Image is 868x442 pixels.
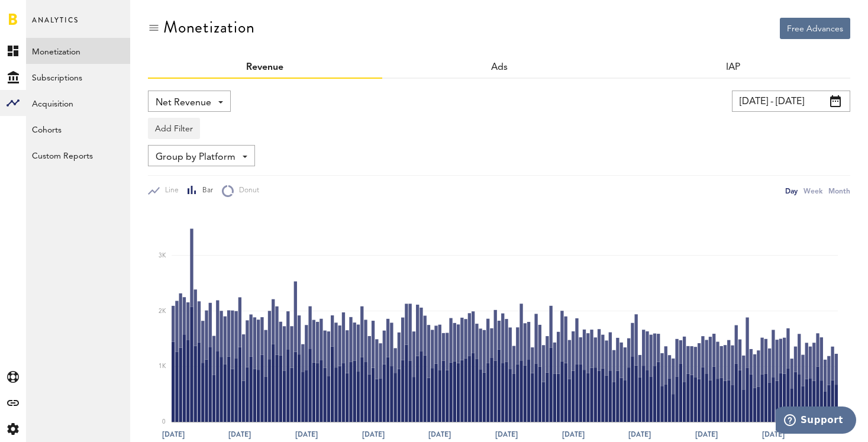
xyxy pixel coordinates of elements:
text: 0 [162,419,166,425]
div: Day [785,185,798,197]
text: [DATE] [762,429,785,440]
span: Group by Platform [156,147,235,167]
button: Add Filter [148,118,200,139]
div: Week [804,185,822,197]
span: Net Revenue [156,93,211,113]
text: 2K [159,308,166,314]
text: [DATE] [495,429,518,440]
text: [DATE] [162,429,185,440]
a: Custom Reports [26,142,130,168]
a: Acquisition [26,90,130,116]
span: Bar [197,186,213,196]
a: Monetization [26,38,130,64]
text: [DATE] [228,429,251,440]
span: Line [160,186,179,196]
text: [DATE] [628,429,651,440]
text: 3K [159,253,166,259]
a: Subscriptions [26,64,130,90]
text: [DATE] [362,429,385,440]
a: IAP [726,63,740,72]
a: Ads [491,63,508,72]
span: Donut [234,186,259,196]
text: 1K [159,364,166,370]
button: Free Advances [780,18,850,39]
span: Analytics [32,13,79,38]
text: [DATE] [295,429,318,440]
div: Month [828,185,850,197]
text: [DATE] [562,429,585,440]
text: [DATE] [695,429,718,440]
div: Monetization [163,18,255,37]
a: Revenue [246,63,283,72]
iframe: Opens a widget where you can find more information [776,406,856,436]
text: [DATE] [428,429,451,440]
a: Cohorts [26,116,130,142]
